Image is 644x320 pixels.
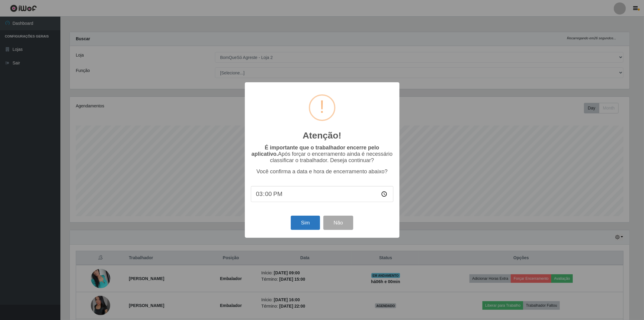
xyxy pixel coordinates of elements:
[323,216,353,230] button: Não
[252,145,379,157] b: É importante que o trabalhador encerre pelo aplicativo.
[303,130,341,141] h2: Atenção!
[291,216,320,230] button: Sim
[251,145,393,164] p: Após forçar o encerramento ainda é necessário classificar o trabalhador. Deseja continuar?
[251,168,393,175] p: Você confirma a data e hora de encerramento abaixo?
